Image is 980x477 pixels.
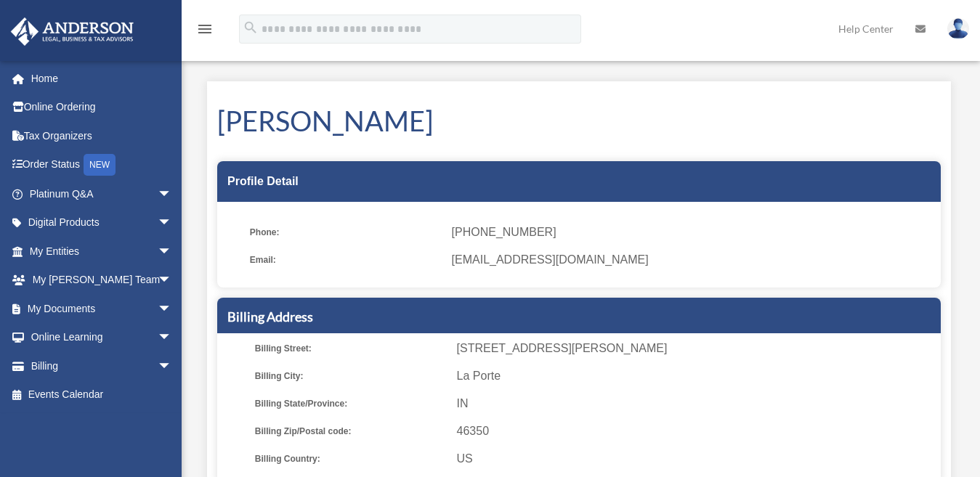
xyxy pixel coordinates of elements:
[457,421,936,441] span: 46350
[10,237,194,266] a: My Entitiesarrow_drop_down
[255,421,447,441] span: Billing Zip/Postal code:
[84,154,116,176] div: NEW
[158,237,187,266] span: arrow_drop_down
[10,179,194,208] a: Platinum Q&Aarrow_drop_down
[158,179,187,209] span: arrow_drop_down
[158,266,187,295] span: arrow_drop_down
[255,366,447,386] span: Billing City:
[10,208,194,237] a: Digital Productsarrow_drop_down
[10,294,194,323] a: My Documentsarrow_drop_down
[158,351,187,381] span: arrow_drop_down
[457,338,936,359] span: [STREET_ADDRESS][PERSON_NAME]
[217,161,941,202] div: Profile Detail
[250,250,442,270] span: Email:
[452,222,931,242] span: [PHONE_NUMBER]
[10,266,194,295] a: My [PERSON_NAME] Teamarrow_drop_down
[452,250,931,270] span: [EMAIL_ADDRESS][DOMAIN_NAME]
[227,308,931,326] h5: Billing Address
[10,93,194,122] a: Online Ordering
[457,366,936,386] span: La Porte
[158,323,187,353] span: arrow_drop_down
[255,394,447,414] span: Billing State/Province:
[255,338,447,359] span: Billing Street:
[947,18,969,39] img: User Pic
[10,121,194,150] a: Tax Organizers
[255,449,447,469] span: Billing Country:
[10,380,194,409] a: Events Calendar
[457,394,936,414] span: IN
[10,351,194,380] a: Billingarrow_drop_down
[243,20,259,36] i: search
[158,208,187,238] span: arrow_drop_down
[158,294,187,324] span: arrow_drop_down
[217,102,941,140] h1: [PERSON_NAME]
[7,17,138,46] img: Anderson Advisors Platinum Portal
[10,150,194,180] a: Order StatusNEW
[457,449,936,469] span: US
[250,222,442,242] span: Phone:
[196,20,214,38] i: menu
[10,323,194,352] a: Online Learningarrow_drop_down
[10,64,194,93] a: Home
[196,25,214,38] a: menu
